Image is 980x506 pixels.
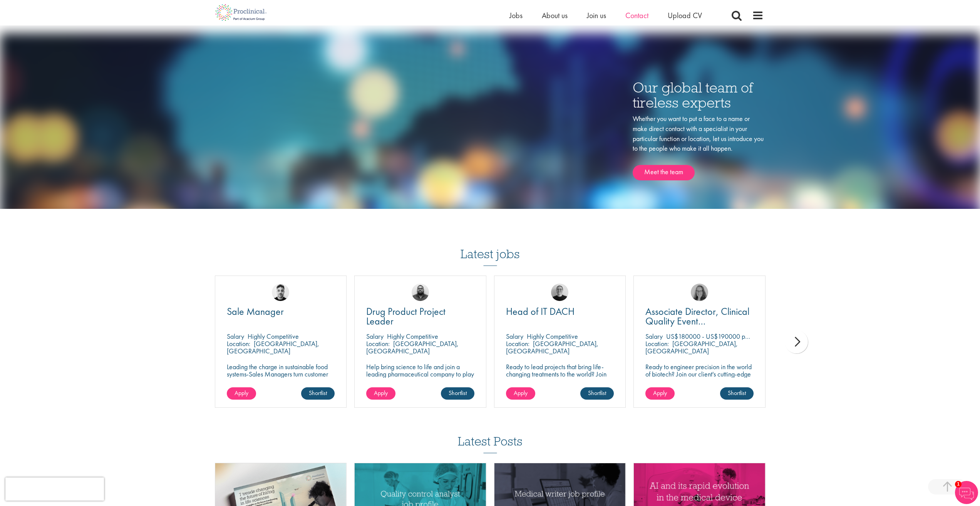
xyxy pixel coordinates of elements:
div: Whether you want to put a face to a name or make direct contact with a specialist in your particu... [633,114,764,180]
span: Location: [366,339,390,348]
a: Apply [227,387,256,400]
span: Associate Director, Clinical Quality Event Management (GCP) [645,305,749,337]
p: Highly Competitive [527,332,578,341]
span: 1 [955,481,962,488]
h3: Latest jobs [461,228,520,266]
span: Head of IT DACH [506,305,575,318]
img: Dean Fisher [272,284,289,301]
span: Location: [506,339,529,348]
span: Salary [366,332,384,341]
p: [GEOGRAPHIC_DATA], [GEOGRAPHIC_DATA] [645,339,738,355]
p: Ready to lead projects that bring life-changing treatments to the world? Join our client at the f... [506,363,614,400]
span: Location: [227,339,250,348]
p: [GEOGRAPHIC_DATA], [GEOGRAPHIC_DATA] [227,339,319,355]
span: Sale Manager [227,305,284,318]
a: Apply [506,387,535,400]
h3: Latest Posts [458,435,523,453]
span: Salary [645,332,663,341]
img: Ashley Bennett [412,284,429,301]
img: Ingrid Aymes [691,284,708,301]
a: Head of IT DACH [506,307,614,316]
a: Join us [587,10,606,20]
p: US$180000 - US$190000 per annum [666,332,769,341]
span: Apply [374,389,388,397]
span: Drug Product Project Leader [366,305,446,328]
p: Help bring science to life and join a leading pharmaceutical company to play a key role in delive... [366,363,474,400]
span: Location: [645,339,669,348]
a: Associate Director, Clinical Quality Event Management (GCP) [645,307,754,326]
div: next [785,330,808,353]
a: Meet the team [633,165,695,180]
p: Highly Competitive [248,332,299,341]
a: Upload CV [668,10,702,20]
img: Chatbot [955,481,978,504]
a: Apply [645,387,675,400]
a: Jobs [509,10,523,20]
p: [GEOGRAPHIC_DATA], [GEOGRAPHIC_DATA] [506,339,598,355]
img: Emma Pretorious [551,284,568,301]
span: Apply [235,389,248,397]
span: Apply [514,389,528,397]
a: Apply [366,387,395,400]
p: Ready to engineer precision in the world of biotech? Join our client's cutting-edge team and play... [645,363,754,400]
h3: Our global team of tireless experts [633,80,764,110]
a: Shortlist [720,387,754,400]
a: Sale Manager [227,307,335,316]
p: Highly Competitive [387,332,438,341]
span: Salary [506,332,523,341]
a: Drug Product Project Leader [366,307,474,326]
p: [GEOGRAPHIC_DATA], [GEOGRAPHIC_DATA] [366,339,459,355]
a: Contact [625,10,648,20]
span: Salary [227,332,244,341]
a: Shortlist [580,387,614,400]
iframe: reCAPTCHA [5,477,104,501]
a: Shortlist [301,387,335,400]
span: Apply [653,389,667,397]
p: Leading the charge in sustainable food systems-Sales Managers turn customer success into global p... [227,363,335,385]
a: About us [542,10,568,20]
a: Shortlist [441,387,474,400]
